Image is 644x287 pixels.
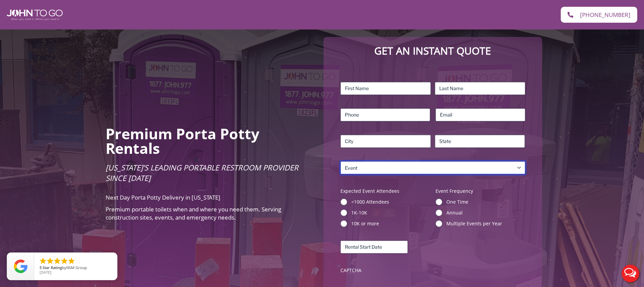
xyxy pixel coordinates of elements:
[436,108,525,121] input: Email
[446,199,525,205] label: One Time
[340,267,525,274] label: CAPTCHA
[106,205,281,221] span: Premium portable toilets when and where you need them. Serving construction sites, events, and em...
[340,241,408,253] input: Rental Start Date
[67,257,75,265] li: 
[60,257,68,265] li: 
[40,265,42,270] span: 5
[340,135,431,148] input: City
[435,82,525,95] input: Last Name
[106,193,220,201] span: Next Day Porta Potty Delivery in [US_STATE]
[40,270,51,275] span: [DATE]
[39,257,47,265] li: 
[561,7,637,23] a: [PHONE_NUMBER]
[340,108,430,121] input: Phone
[43,265,62,270] span: Star Rating
[40,266,112,270] span: by
[435,135,525,148] input: State
[351,220,430,227] label: 10K or more
[436,188,473,194] legend: Event Frequency
[446,209,525,216] label: Annual
[53,257,61,265] li: 
[14,260,27,273] img: Review Rating
[7,9,63,20] img: John To Go
[46,257,54,265] li: 
[446,220,525,227] label: Multiple Events per Year
[106,162,298,183] span: [US_STATE]’s Leading Portable Restroom Provider Since [DATE]
[330,44,535,58] p: Get an Instant Quote
[340,82,431,95] input: First Name
[66,265,87,270] span: NSM Group
[580,12,630,18] span: [PHONE_NUMBER]
[351,209,430,216] label: 1K-10K
[106,126,314,156] h2: Premium Porta Potty Rentals
[351,199,430,205] label: <1000 Attendees
[340,188,399,194] legend: Expected Event Attendees
[617,260,644,287] button: Live Chat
